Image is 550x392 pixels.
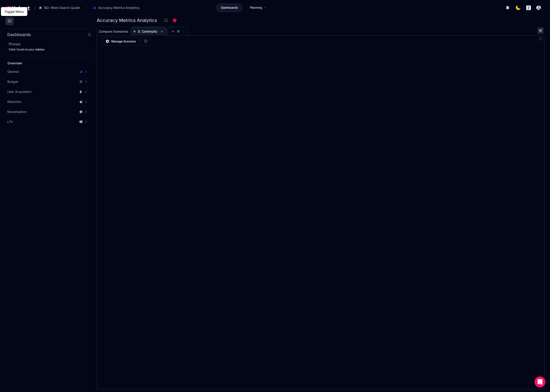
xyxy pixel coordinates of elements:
[539,37,542,41] button: Fullscreen
[111,39,136,44] span: Manage Scenario
[7,79,18,84] span: Budget
[8,61,22,65] span: Overview
[250,5,262,10] span: Planning
[9,41,91,47] h2: Pinned
[99,30,128,33] span: Compare Scenarios
[31,5,35,10] span: /
[44,5,80,10] span: BO: Word Search Quest
[97,18,160,23] h3: Accuracy Metrics Analytics
[245,3,271,12] a: Planning
[138,29,157,33] span: 0. Continuity
[90,4,144,12] button: Accuracy Metrics Analytics
[3,8,25,15] div: Toggle Menu
[221,5,238,10] span: Dashboards
[86,6,89,10] span: ›
[9,48,91,51] div: Click to pin to your sidebar.
[534,376,545,387] div: Open Intercom Messenger
[7,120,13,124] span: LTV
[7,110,26,114] span: Monetisation
[36,4,85,12] button: BO: Word Search Quest
[98,5,139,10] span: Accuracy Metrics Analytics
[6,60,83,67] a: Overview
[7,89,31,94] span: User Acquisition
[526,5,531,10] img: logo_logo_images_1_20240607072359498299_20240828135028712857.jpeg
[7,69,19,74] span: General
[7,99,21,104] span: Retention
[216,3,242,12] a: Dashboards
[102,37,139,46] a: Manage Scenario
[7,33,31,37] h2: Dashboards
